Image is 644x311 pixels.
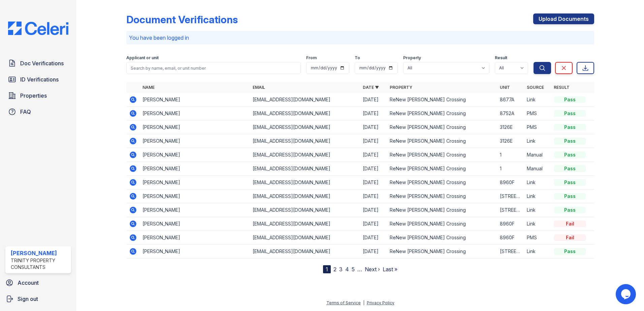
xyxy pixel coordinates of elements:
[497,162,524,176] td: 1
[497,148,524,162] td: 1
[554,96,586,103] div: Pass
[387,189,497,203] td: ReNew [PERSON_NAME] Crossing
[524,93,551,107] td: Link
[20,75,59,83] span: ID Verifications
[140,231,250,245] td: [PERSON_NAME]
[524,107,551,120] td: PMS
[524,231,551,245] td: PMS
[250,134,360,148] td: [EMAIL_ADDRESS][DOMAIN_NAME]
[140,162,250,176] td: [PERSON_NAME]
[524,203,551,217] td: Link
[11,249,68,257] div: [PERSON_NAME]
[3,292,74,306] a: Sign out
[554,165,586,172] div: Pass
[250,176,360,189] td: [EMAIL_ADDRESS][DOMAIN_NAME]
[524,162,551,176] td: Manual
[524,148,551,162] td: Manual
[142,85,155,90] a: Name
[360,231,387,245] td: [DATE]
[554,124,586,131] div: Pass
[140,245,250,258] td: [PERSON_NAME]
[18,279,39,287] span: Account
[387,217,497,231] td: ReNew [PERSON_NAME] Crossing
[140,217,250,231] td: [PERSON_NAME]
[140,93,250,107] td: [PERSON_NAME]
[554,193,586,200] div: Pass
[250,93,360,107] td: [EMAIL_ADDRESS][DOMAIN_NAME]
[360,134,387,148] td: [DATE]
[497,176,524,189] td: 8960F
[387,107,497,120] td: ReNew [PERSON_NAME] Crossing
[250,203,360,217] td: [EMAIL_ADDRESS][DOMAIN_NAME]
[323,265,331,273] div: 1
[616,284,637,304] iframe: chat widget
[253,85,265,90] a: Email
[333,266,336,273] a: 2
[554,207,586,213] div: Pass
[360,162,387,176] td: [DATE]
[339,266,343,273] a: 3
[527,85,544,90] a: Source
[554,138,586,144] div: Pass
[5,73,71,86] a: ID Verifications
[524,245,551,258] td: Link
[500,85,510,90] a: Unit
[387,176,497,189] td: ReNew [PERSON_NAME] Crossing
[497,231,524,245] td: 8960F
[403,55,421,61] label: Property
[524,134,551,148] td: Link
[554,179,586,186] div: Pass
[20,59,64,67] span: Doc Verifications
[497,120,524,134] td: 3126E
[360,176,387,189] td: [DATE]
[126,13,238,26] div: Document Verifications
[360,189,387,203] td: [DATE]
[387,231,497,245] td: ReNew [PERSON_NAME] Crossing
[497,134,524,148] td: 3126E
[360,203,387,217] td: [DATE]
[352,266,355,273] a: 5
[360,217,387,231] td: [DATE]
[360,148,387,162] td: [DATE]
[140,203,250,217] td: [PERSON_NAME]
[20,108,31,116] span: FAQ
[20,92,47,100] span: Properties
[360,107,387,120] td: [DATE]
[140,120,250,134] td: [PERSON_NAME]
[140,176,250,189] td: [PERSON_NAME]
[5,57,71,70] a: Doc Verifications
[126,55,159,61] label: Applicant or unit
[11,257,68,271] div: Trinity Property Consultants
[367,300,394,305] a: Privacy Policy
[250,189,360,203] td: [EMAIL_ADDRESS][DOMAIN_NAME]
[387,162,497,176] td: ReNew [PERSON_NAME] Crossing
[140,107,250,120] td: [PERSON_NAME]
[363,85,379,90] a: Date ▼
[365,266,380,273] a: Next ›
[497,203,524,217] td: [STREET_ADDRESS]
[250,231,360,245] td: [EMAIL_ADDRESS][DOMAIN_NAME]
[387,93,497,107] td: ReNew [PERSON_NAME] Crossing
[387,245,497,258] td: ReNew [PERSON_NAME] Crossing
[250,120,360,134] td: [EMAIL_ADDRESS][DOMAIN_NAME]
[497,93,524,107] td: 8677A
[554,85,570,90] a: Result
[5,105,71,118] a: FAQ
[126,62,301,74] input: Search by name, email, or unit number
[306,55,317,61] label: From
[497,245,524,258] td: [STREET_ADDRESS]
[495,55,507,61] label: Result
[554,220,586,227] div: Fail
[357,265,362,273] span: …
[326,300,361,305] a: Terms of Service
[524,176,551,189] td: Link
[554,234,586,241] div: Fail
[250,245,360,258] td: [EMAIL_ADDRESS][DOMAIN_NAME]
[3,276,74,289] a: Account
[360,245,387,258] td: [DATE]
[497,217,524,231] td: 8960F
[3,22,74,35] img: CE_Logo_Blue-a8612792a0a2168367f1c8372b55b34899dd931a85d93a1a3d3e32e68fde9ad4.png
[5,89,71,102] a: Properties
[383,266,397,273] a: Last »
